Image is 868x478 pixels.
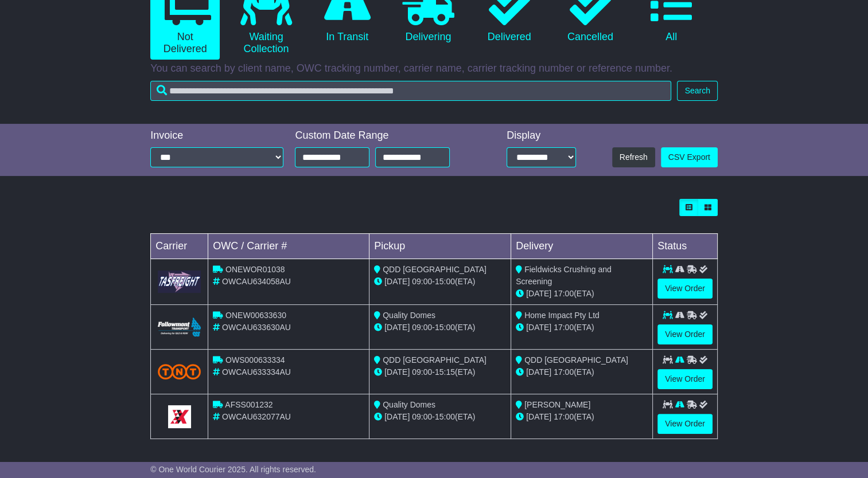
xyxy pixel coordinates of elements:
[661,147,718,167] a: CSV Export
[383,265,486,274] span: QDD [GEOGRAPHIC_DATA]
[222,277,291,286] span: OWCAU634058AU
[412,412,432,421] span: 09:00
[151,234,208,259] td: Carrier
[507,130,576,142] div: Display
[384,323,410,332] span: [DATE]
[225,265,285,274] span: ONEWOR01038
[158,271,201,293] img: GetCarrierServiceLogo
[435,323,455,332] span: 15:00
[158,364,201,379] img: TNT_Domestic.png
[524,311,600,320] span: Home Impact Pty Ltd
[677,81,717,101] button: Search
[516,288,648,300] div: (ETA)
[657,414,713,434] a: View Order
[225,311,286,320] span: ONEW00633630
[554,323,574,332] span: 17:00
[526,412,551,421] span: [DATE]
[150,465,316,474] span: © One World Courier 2025. All rights reserved.
[295,130,476,142] div: Custom Date Range
[412,323,432,332] span: 09:00
[222,367,291,377] span: OWCAU633334AU
[516,411,648,423] div: (ETA)
[526,367,551,377] span: [DATE]
[554,412,574,421] span: 17:00
[412,277,432,286] span: 09:00
[222,412,291,421] span: OWCAU632077AU
[384,412,410,421] span: [DATE]
[374,411,506,423] div: - (ETA)
[554,367,574,377] span: 17:00
[374,276,506,288] div: - (ETA)
[516,265,612,286] span: Fieldwicks Crushing and Screening
[383,400,435,409] span: Quality Domes
[412,367,432,377] span: 09:00
[168,405,191,428] img: GetCarrierServiceLogo
[383,355,486,365] span: QDD [GEOGRAPHIC_DATA]
[150,62,718,75] p: You can search by client name, OWC tracking number, carrier name, carrier tracking number or refe...
[225,400,273,409] span: AFSS001232
[225,355,285,365] span: OWS000633334
[511,234,653,259] td: Delivery
[369,234,511,259] td: Pickup
[526,323,551,332] span: [DATE]
[374,322,506,334] div: - (ETA)
[657,369,713,389] a: View Order
[150,130,283,142] div: Invoice
[435,277,455,286] span: 15:00
[657,279,713,299] a: View Order
[383,311,435,320] span: Quality Domes
[384,277,410,286] span: [DATE]
[653,234,718,259] td: Status
[516,322,648,334] div: (ETA)
[526,289,551,298] span: [DATE]
[435,367,455,377] span: 15:15
[612,147,655,167] button: Refresh
[524,400,590,409] span: [PERSON_NAME]
[516,366,648,378] div: (ETA)
[384,367,410,377] span: [DATE]
[524,355,628,365] span: QDD [GEOGRAPHIC_DATA]
[374,366,506,378] div: - (ETA)
[222,323,291,332] span: OWCAU633630AU
[208,234,369,259] td: OWC / Carrier #
[657,324,713,344] a: View Order
[435,412,455,421] span: 15:00
[554,289,574,298] span: 17:00
[158,318,201,336] img: Followmont_Transport.png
